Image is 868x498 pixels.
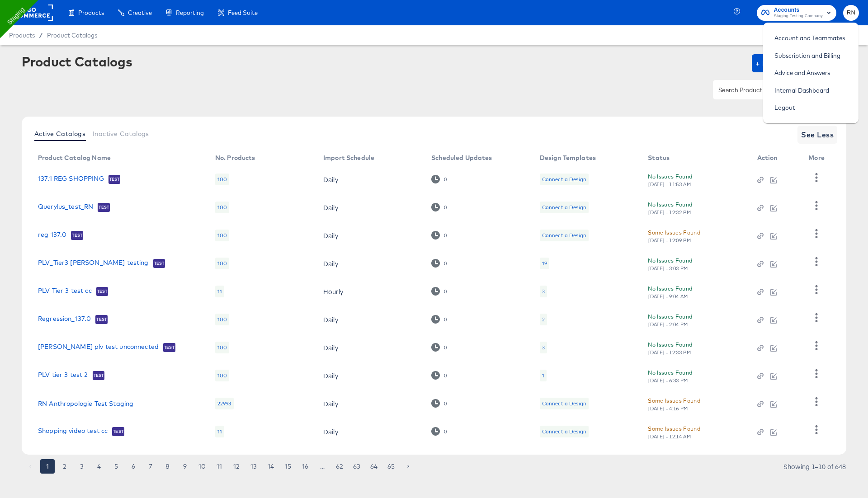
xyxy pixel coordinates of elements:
[542,204,586,211] div: Connect a Design
[22,459,417,474] nav: pagination navigation
[215,202,229,213] div: 100
[431,154,492,161] div: Scheduled Updates
[126,459,141,474] button: Go to page 6
[648,433,691,440] div: [DATE] - 12:14 AM
[431,315,447,324] div: 0
[540,342,547,353] div: 3
[542,176,586,183] div: Connect a Design
[542,232,586,239] div: Connect a Design
[47,32,97,39] a: Product Catalogs
[443,204,447,211] div: 0
[316,305,424,334] td: Daily
[246,459,261,474] button: Go to page 13
[755,57,843,70] span: + New Product Catalog
[212,459,226,474] button: Go to page 11
[163,344,175,351] span: Test
[540,370,547,381] div: 1
[57,459,72,474] button: Go to page 2
[38,154,111,161] div: Product Catalog Name
[38,315,91,324] a: Regression_137.0
[215,370,229,381] div: 100
[768,30,852,46] a: Account and Teammates
[215,398,234,409] div: 22993
[443,176,447,183] div: 0
[384,459,398,474] button: Go to page 65
[34,130,85,137] span: Active Catalogs
[431,371,447,380] div: 0
[540,258,549,269] div: 19
[443,400,447,407] div: 0
[768,47,847,64] a: Subscription and Billing
[443,316,447,323] div: 0
[540,314,547,325] div: 2
[542,428,586,435] div: Connect a Design
[78,9,104,16] span: Products
[93,130,149,137] span: Inactive Catalogs
[75,459,89,474] button: Go to page 3
[35,32,47,39] span: /
[349,459,364,474] button: Go to page 63
[843,5,859,21] button: RN
[92,459,106,474] button: Go to page 4
[431,343,447,352] div: 0
[38,175,104,184] a: 137.1 REG SHOPPING
[264,459,278,474] button: Go to page 14
[774,5,823,15] span: Accounts
[750,151,802,165] th: Action
[768,65,837,81] a: Advice and Answers
[38,400,133,407] a: RN Anthropologie Test Staging
[215,342,229,353] div: 100
[9,32,35,39] span: Products
[540,426,589,437] div: Connect a Design
[215,314,229,325] div: 100
[215,154,255,161] div: No. Products
[648,228,700,237] div: Some Issues Found
[98,204,110,211] span: Test
[316,362,424,390] td: Daily
[443,288,447,295] div: 0
[143,459,158,474] button: Go to page 7
[540,174,589,185] div: Connect a Design
[108,176,121,183] span: Test
[316,165,424,193] td: Daily
[215,426,224,437] div: 11
[401,459,415,474] button: Go to next page
[752,54,846,72] button: + New Product Catalog
[717,85,813,95] input: Search Product Catalogs
[443,344,447,351] div: 0
[774,13,823,20] span: Staging Testing Company
[215,230,229,241] div: 100
[768,82,836,99] a: Internal Dashboard
[215,258,229,269] div: 100
[38,343,159,352] a: [PERSON_NAME] plv test unconnected
[641,151,750,165] th: Status
[431,287,447,296] div: 0
[38,259,149,268] a: PLV_Tier3 [PERSON_NAME] testing
[215,286,224,297] div: 11
[542,288,545,295] div: 3
[542,372,544,379] div: 1
[38,231,66,240] a: reg 137.0
[38,287,92,296] a: PLV Tier 3 test cc
[176,9,204,16] span: Reporting
[316,221,424,249] td: Daily
[540,230,589,241] div: Connect a Design
[316,334,424,362] td: Daily
[109,459,123,474] button: Go to page 5
[648,405,689,412] div: [DATE] - 4:16 PM
[93,372,105,379] span: Test
[316,249,424,277] td: Daily
[228,9,258,16] span: Feed Suite
[431,175,447,183] div: 0
[443,372,447,379] div: 0
[542,316,545,323] div: 2
[38,371,88,380] a: PLV tier 3 test 2
[316,277,424,305] td: Hourly
[431,427,447,436] div: 0
[367,459,381,474] button: Go to page 64
[648,396,700,412] button: Some Issues Found[DATE] - 4:16 PM
[431,203,447,211] div: 0
[648,424,700,433] div: Some Issues Found
[768,99,802,116] a: Logout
